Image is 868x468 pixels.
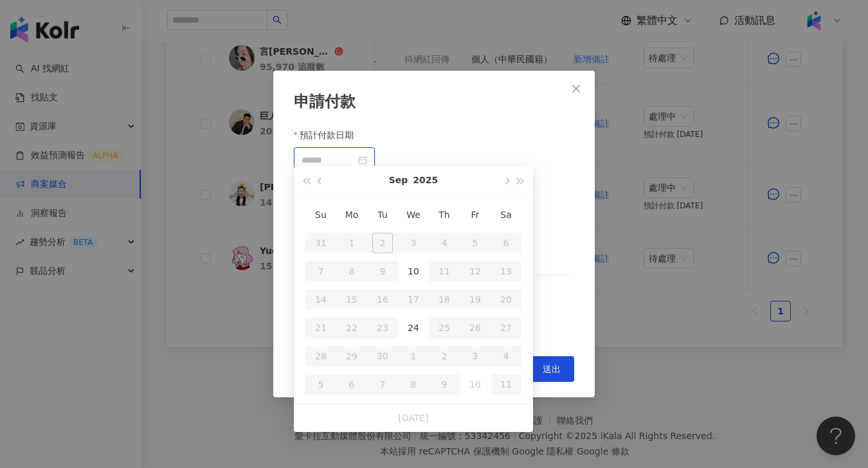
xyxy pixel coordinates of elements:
[367,201,398,229] th: Tu
[563,76,589,102] button: Close
[398,314,429,342] td: 2025-09-24
[403,261,424,282] div: 10
[571,84,581,94] span: close
[465,374,485,395] div: 10
[398,201,429,229] th: We
[389,166,408,195] button: Sep
[336,201,367,229] th: Mo
[294,128,363,142] label: 預計付款日期
[413,166,438,195] button: 2025
[460,370,491,399] td: 2025-10-10
[302,153,356,167] input: 預計付款日期
[305,201,336,229] th: Su
[460,201,491,229] th: Fr
[403,318,424,338] div: 24
[294,91,574,113] div: 申請付款
[543,364,561,374] span: 送出
[398,257,429,285] td: 2025-09-10
[429,201,460,229] th: Th
[491,201,521,229] th: Sa
[529,356,574,382] button: 送出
